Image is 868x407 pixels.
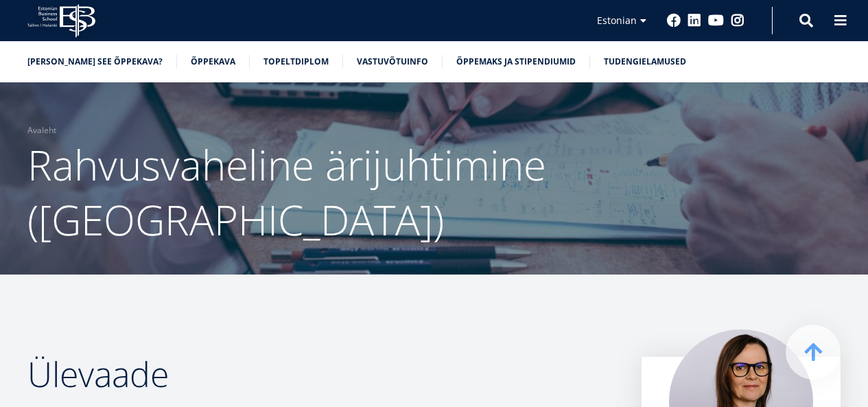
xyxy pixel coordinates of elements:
a: Linkedin [688,14,701,27]
span: Rahvusvaheline ärijuhtimine ([GEOGRAPHIC_DATA]) [27,137,546,248]
a: [PERSON_NAME] see õppekava? [27,55,163,69]
a: Õppekava [191,55,235,69]
a: Instagram [731,14,744,27]
h2: Ülevaade [27,357,614,391]
a: Facebook [667,14,681,27]
a: Tudengielamused [604,55,686,69]
a: Õppemaks ja stipendiumid [456,55,576,69]
a: Youtube [708,14,724,27]
a: Vastuvõtuinfo [357,55,428,69]
a: Avaleht [27,124,56,137]
a: Topeltdiplom [263,55,329,69]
